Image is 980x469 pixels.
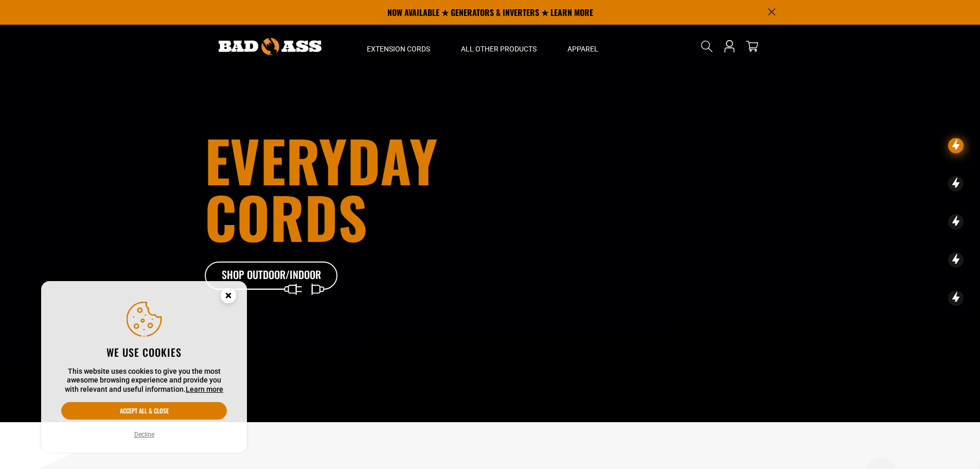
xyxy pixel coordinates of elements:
[567,44,598,54] span: Apparel
[552,25,614,68] summary: Apparel
[61,367,227,394] p: This website uses cookies to give you the most awesome browsing experience and provide you with r...
[351,25,446,68] summary: Extension Cords
[205,262,338,290] a: Shop Outdoor/Indoor
[367,44,430,54] span: Extension Cords
[61,345,227,359] h2: We use cookies
[699,38,715,55] summary: Search
[219,38,322,55] img: Bad Ass Extension Cords
[61,402,227,420] button: Accept all & close
[131,429,157,440] button: Decline
[446,25,552,68] summary: All Other Products
[461,44,537,54] span: All Other Products
[41,281,247,453] aside: Cookie Consent
[186,385,223,393] a: Learn more
[205,132,547,245] h1: Everyday cords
